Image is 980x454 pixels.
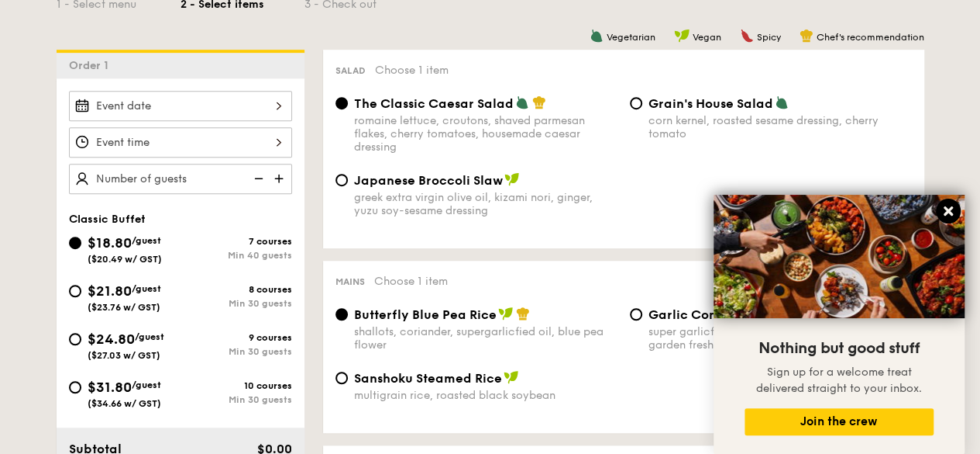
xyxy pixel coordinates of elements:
[181,284,292,295] div: 8 courses
[648,307,795,322] span: Garlic Confit Aglio Olio
[936,199,961,224] button: Close
[799,29,813,43] img: icon-chef-hat.a58ddaea.svg
[740,29,754,43] img: icon-spicy.37a8142b.svg
[744,408,934,435] button: Join the crew
[69,381,81,393] input: $31.80/guest($34.66 w/ GST)10 coursesMin 30 guests
[354,389,617,402] div: multigrain rice, roasted black soybean
[498,307,514,321] img: icon-vegan.f8ff3823.svg
[516,307,530,321] img: icon-chef-hat.a58ddaea.svg
[757,32,781,43] span: Spicy
[354,191,617,217] div: greek extra virgin olive oil, kizami nori, ginger, yuzu soy-sesame dressing
[354,371,502,386] span: Sanshoku Steamed Rice
[335,65,366,76] span: Salad
[181,394,292,405] div: Min 30 guests
[132,379,161,390] span: /guest
[648,325,912,352] div: super garlicfied oil, slow baked cherry tomatoes, garden fresh thyme
[181,332,292,343] div: 9 courses
[335,97,348,109] input: The Classic Caesar Saladromaine lettuce, croutons, shaved parmesan flakes, cherry tomatoes, house...
[69,333,81,345] input: $24.80/guest($27.03 w/ GST)9 coursesMin 30 guests
[69,213,146,226] span: Classic Buffet
[607,32,655,43] span: Vegetarian
[515,95,529,109] img: icon-vegetarian.fe4039eb.svg
[630,97,642,109] input: Grain's House Saladcorn kernel, roasted sesame dressing, cherry tomato
[69,91,292,121] input: Event date
[181,298,292,309] div: Min 30 guests
[693,32,721,43] span: Vegan
[269,164,292,193] img: icon-add.58712e84.svg
[132,283,161,294] span: /guest
[648,96,773,111] span: Grain's House Salad
[335,174,348,186] input: Japanese Broccoli Slawgreek extra virgin olive oil, kizami nori, ginger, yuzu soy-sesame dressing
[674,29,689,43] img: icon-vegan.f8ff3823.svg
[88,379,132,396] span: $31.80
[354,96,514,111] span: The Classic Caesar Salad
[504,172,520,186] img: icon-vegan.f8ff3823.svg
[504,370,519,384] img: icon-vegan.f8ff3823.svg
[817,32,924,43] span: Chef's recommendation
[375,64,449,77] span: Choose 1 item
[775,95,789,109] img: icon-vegetarian.fe4039eb.svg
[69,127,292,158] input: Event time
[69,164,292,194] input: Number of guests
[354,325,617,352] div: shallots, coriander, supergarlicfied oil, blue pea flower
[88,234,132,251] span: $18.80
[69,237,81,249] input: $18.80/guest($20.49 w/ GST)7 coursesMin 40 guests
[181,250,292,261] div: Min 40 guests
[374,275,448,288] span: Choose 1 item
[135,331,164,342] span: /guest
[88,282,132,300] span: $21.80
[88,254,162,265] span: ($20.49 w/ GST)
[335,308,348,321] input: Butterfly Blue Pea Riceshallots, coriander, supergarlicfied oil, blue pea flower
[630,308,642,321] input: Garlic Confit Aglio Oliosuper garlicfied oil, slow baked cherry tomatoes, garden fresh thyme
[88,331,135,348] span: $24.80
[590,29,603,43] img: icon-vegetarian.fe4039eb.svg
[181,380,292,391] div: 10 courses
[88,302,160,313] span: ($23.76 w/ GST)
[354,173,503,188] span: Japanese Broccoli Slaw
[714,195,965,318] img: DSC07876-Edit02-Large.jpeg
[758,339,920,358] span: Nothing but good stuff
[354,307,497,322] span: Butterfly Blue Pea Rice
[756,366,922,395] span: Sign up for a welcome treat delivered straight to your inbox.
[246,164,269,193] img: icon-reduce.1d2dbef1.svg
[354,114,617,154] div: romaine lettuce, croutons, shaved parmesan flakes, cherry tomatoes, housemade caesar dressing
[88,350,160,361] span: ($27.03 w/ GST)
[88,398,161,409] span: ($34.66 w/ GST)
[335,372,348,384] input: Sanshoku Steamed Ricemultigrain rice, roasted black soybean
[181,236,292,247] div: 7 courses
[132,235,161,246] span: /guest
[648,114,912,140] div: corn kernel, roasted sesame dressing, cherry tomato
[69,59,115,72] span: Order 1
[181,346,292,357] div: Min 30 guests
[335,276,365,287] span: Mains
[532,95,546,109] img: icon-chef-hat.a58ddaea.svg
[69,285,81,297] input: $21.80/guest($23.76 w/ GST)8 coursesMin 30 guests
